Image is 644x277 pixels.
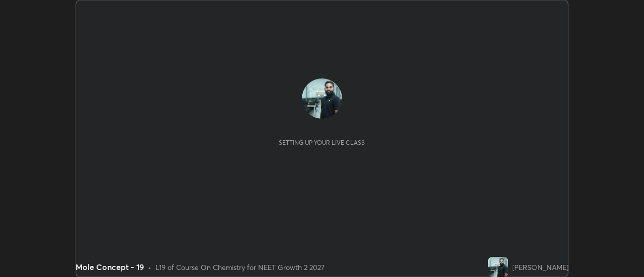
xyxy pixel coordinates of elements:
div: Mole Concept - 19 [75,261,144,273]
div: Setting up your live class [279,139,365,146]
div: L19 of Course On Chemistry for NEET Growth 2 2027 [155,262,325,272]
img: 458855d34a904919bf64d220e753158f.jpg [302,78,342,119]
div: [PERSON_NAME] [512,262,569,272]
div: • [148,262,151,272]
img: 458855d34a904919bf64d220e753158f.jpg [488,257,508,277]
